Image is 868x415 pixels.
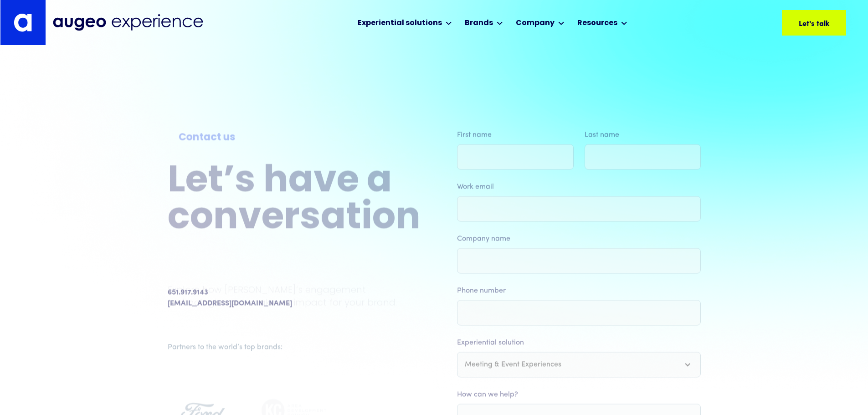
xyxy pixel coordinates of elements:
[457,352,701,377] div: Meeting & Event Experiences
[168,164,421,237] h2: Let’s have a conversation
[516,18,555,29] div: Company
[457,285,701,296] label: Phone number
[782,10,846,36] a: Let's talk
[457,389,701,400] label: How can we help?
[584,129,701,140] label: Last name
[168,298,292,309] a: [EMAIL_ADDRESS][DOMAIN_NAME]
[168,283,421,309] p: Explore how [PERSON_NAME]’s engagement technologies can make an impact for your brand.
[457,233,701,244] label: Company name
[53,14,203,31] img: Augeo Experience business unit full logo in midnight blue.
[577,18,617,29] div: Resources
[358,18,442,29] div: Experiential solutions
[457,181,701,192] label: Work email
[465,18,493,29] div: Brands
[14,13,32,32] img: Augeo's "a" monogram decorative logo in white.
[465,359,561,370] div: Meeting & Event Experiences
[457,129,574,140] label: First name
[178,130,409,145] div: Contact us
[168,342,421,353] div: Partners to the world’s top brands:
[457,337,701,348] label: Experiential solution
